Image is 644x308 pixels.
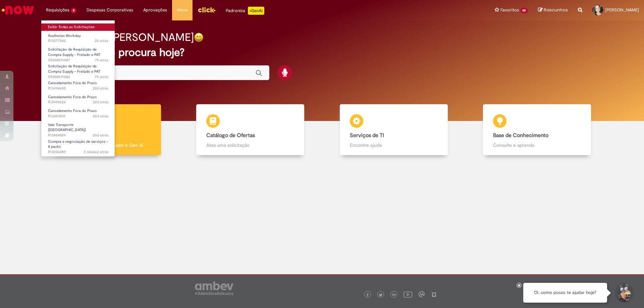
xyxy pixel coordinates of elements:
[493,132,548,139] b: Base de Conhecimento
[41,46,115,60] a: Aberto SR000591087 : Solicitação de Requisição de Compra Supply - Fretado e PAT
[41,107,115,120] a: Aberto R13493810 : Cancelamento Fora do Prazo
[41,63,115,77] a: Aberto SR000591086 : Solicitação de Requisição de Compra Supply - Fretado e PAT
[48,139,108,149] span: Compra e negociação de serviços - 8 packs
[538,7,568,13] a: Rascunhos
[179,104,322,156] a: Catálogo de Ofertas Abra uma solicitação
[93,86,108,91] span: 22d atrás
[48,86,108,91] span: R13494685
[48,149,108,155] span: R13206089
[95,38,108,43] span: 2h atrás
[206,132,255,139] b: Catálogo de Ofertas
[58,32,194,43] h2: Boa tarde, [PERSON_NAME]
[87,7,133,13] span: Despesas Corporativas
[544,7,568,13] span: Rascunhos
[41,138,115,152] a: Aberto R13206089 : Compra e negociação de serviços - 8 packs
[48,122,86,133] span: Vale Transporte ([GEOGRAPHIC_DATA])
[93,114,108,119] time: 08/09/2025 11:04:40
[48,47,100,57] span: Solicitação de Requisição de Compra Supply - Fretado e PAT
[466,104,609,156] a: Base de Conhecimento Consulte e aprenda
[93,100,108,105] time: 08/09/2025 11:45:35
[48,38,108,44] span: R13577042
[379,293,382,297] img: logo_footer_twitter.png
[493,142,581,148] p: Consulte e aprenda
[198,5,216,15] img: click_logo_yellow_360x200.png
[350,142,438,148] p: Encontre ajuda
[366,293,369,297] img: logo_footer_facebook.png
[194,33,204,42] img: happy-face.png
[71,8,76,13] span: 8
[431,291,437,297] img: logo_footer_naosei.png
[195,282,233,295] img: logo_footer_ambev_rotulo_gray.png
[226,7,264,15] div: Padroniza
[95,74,108,79] time: 29/09/2025 08:47:56
[93,133,108,138] span: 25d atrás
[93,114,108,119] span: 22d atrás
[93,133,108,138] time: 05/09/2025 13:39:36
[1,3,35,17] img: ServiceNow
[523,283,607,303] div: Oi, como posso te ajudar hoje?
[419,291,425,297] img: logo_footer_workplace.png
[93,86,108,91] time: 08/09/2025 11:48:33
[248,7,264,15] p: +GenAi
[46,7,69,13] span: Requisições
[48,74,108,80] span: SR000591086
[48,100,108,105] span: R13494626
[500,7,519,13] span: Favoritos
[392,293,396,297] img: logo_footer_linkedin.png
[48,64,100,74] span: Solicitação de Requisição de Compra Supply - Fretado e PAT
[41,32,115,45] a: Aberto R13577042 : Ausências Workday
[350,132,384,139] b: Serviços de TI
[41,79,115,92] a: Aberto R13494685 : Cancelamento Fora do Prazo
[143,7,167,13] span: Aprovações
[48,80,97,85] span: Cancelamento Fora do Prazo
[177,7,187,13] span: More
[95,58,108,63] time: 29/09/2025 08:49:54
[404,290,412,299] img: logo_footer_youtube.png
[48,133,108,138] span: R13484889
[41,121,115,136] a: Aberto R13484889 : Vale Transporte (VT)
[614,283,634,303] button: Iniciar Conversa de Suporte
[41,23,115,31] a: Exibir Todas as Solicitações
[41,20,115,157] ul: Requisições
[95,74,108,79] span: 7h atrás
[206,142,294,148] p: Abra uma solicitação
[84,149,108,155] time: 23/06/2025 11:41:59
[48,108,97,113] span: Cancelamento Fora do Prazo
[93,100,108,105] span: 22d atrás
[41,94,115,106] a: Aberto R13494626 : Cancelamento Fora do Prazo
[605,7,639,13] span: [PERSON_NAME]
[95,58,108,63] span: 7h atrás
[322,104,466,156] a: Serviços de TI Encontre ajuda
[48,58,108,63] span: SR000591087
[48,114,108,119] span: R13493810
[520,8,528,13] span: 60
[58,47,586,58] h2: O que você procura hoje?
[84,149,108,155] span: 3 mês(es) atrás
[95,38,108,43] time: 29/09/2025 13:56:46
[48,95,97,100] span: Cancelamento Fora do Prazo
[35,104,179,156] a: Tirar dúvidas Tirar dúvidas com Lupi Assist e Gen Ai
[48,33,81,38] span: Ausências Workday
